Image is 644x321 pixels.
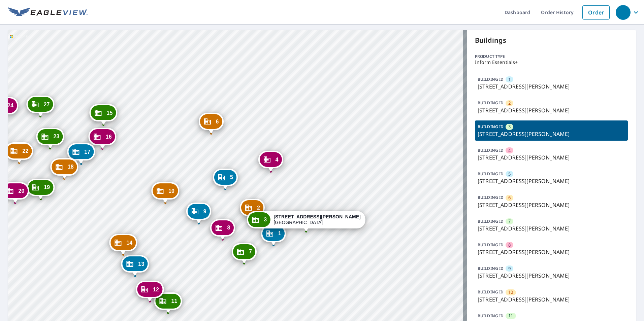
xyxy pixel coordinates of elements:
div: Dropped pin, building 1, Commercial property, 1260 John St Salinas, CA 93905 [261,225,286,246]
span: 27 [43,102,50,107]
p: [STREET_ADDRESS][PERSON_NAME] [478,248,625,256]
p: BUILDING ID [478,100,504,106]
p: Inform Essentials+ [475,60,628,65]
div: Dropped pin, building 10, Commercial property, 7 John Cir Salinas, CA 93905 [151,182,179,203]
span: 15 [106,110,112,115]
p: [STREET_ADDRESS][PERSON_NAME] [478,224,625,233]
span: 20 [18,188,24,193]
span: 13 [138,261,144,266]
div: Dropped pin, building 27, Commercial property, 1250 E Alisal St Salinas, CA 93905 [26,96,54,116]
span: 4 [508,147,511,154]
span: 16 [106,134,112,139]
p: BUILDING ID [478,194,504,200]
span: 19 [44,185,50,190]
span: 10 [168,188,174,193]
span: 18 [68,164,74,169]
p: BUILDING ID [478,218,504,224]
p: BUILDING ID [478,313,504,319]
div: Dropped pin, building 5, Commercial property, 1160 John St Salinas, CA 93905 [213,169,238,189]
div: Dropped pin, building 7, Commercial property, 19 John Cir Salinas, CA 93905 [232,243,257,264]
span: 11 [508,313,513,319]
div: Dropped pin, building 14, Commercial property, 1228 John St Salinas, CA 93905 [109,234,137,255]
span: 23 [53,134,59,139]
div: Dropped pin, building 15, Commercial property, 1250 E Alisal St Salinas, CA 93905 [89,104,117,125]
div: Dropped pin, building 9, Commercial property, 11 John Cir Salinas, CA 93905 [186,203,211,223]
p: [STREET_ADDRESS][PERSON_NAME] [478,130,625,138]
span: 7 [508,218,511,224]
div: [GEOGRAPHIC_DATA] [273,214,360,225]
span: 6 [216,119,219,124]
div: Dropped pin, building 18, Commercial property, 1227 John St Salinas, CA 93905 [51,158,78,179]
img: EV Logo [8,7,88,17]
span: 12 [153,287,159,292]
span: 10 [508,289,513,295]
p: [STREET_ADDRESS][PERSON_NAME] [478,177,625,185]
span: 22 [22,148,28,153]
div: Dropped pin, building 23, Commercial property, 1235 John St Salinas, CA 93905 [36,128,64,149]
p: BUILDING ID [478,171,504,177]
span: 4 [276,157,279,162]
div: Dropped pin, building 11, Commercial property, 20 John Cir Salinas, CA 93905 [154,292,182,313]
p: [STREET_ADDRESS][PERSON_NAME] [478,272,625,280]
span: 9 [508,265,511,272]
span: 2 [508,100,511,106]
span: 8 [508,242,511,248]
span: 6 [508,194,511,201]
span: 1 [508,76,511,83]
span: 2 [257,205,260,210]
div: Dropped pin, building 19, Commercial property, 1219 John St Salinas, CA 93905 [27,179,55,200]
div: Dropped pin, building 2, Commercial property, 1260 John St Salinas, CA 93905 [240,199,265,220]
div: Dropped pin, building 4, Commercial property, 1260 John St Salinas, CA 93905 [258,151,283,172]
span: 14 [126,240,132,245]
p: BUILDING ID [478,76,504,82]
p: Product type [475,53,628,60]
div: Dropped pin, building 3, Commercial property, 1260 John St Salinas, CA 93905 [247,211,365,232]
p: [STREET_ADDRESS][PERSON_NAME] [478,106,625,114]
span: 24 [7,103,13,108]
span: 8 [227,225,230,230]
a: Order [582,5,610,20]
p: BUILDING ID [478,147,504,153]
div: Dropped pin, building 8, Commercial property, 15 John Cir Salinas, CA 93905 [210,219,235,240]
span: 1 [278,231,281,236]
span: 3 [264,217,267,222]
p: [STREET_ADDRESS][PERSON_NAME] [478,295,625,304]
p: [STREET_ADDRESS][PERSON_NAME] [478,153,625,162]
strong: [STREET_ADDRESS][PERSON_NAME] [273,214,360,219]
div: Dropped pin, building 12, Commercial property, 16 John Cir Salinas, CA 93905 [136,281,164,301]
span: 5 [508,171,511,177]
p: [STREET_ADDRESS][PERSON_NAME] [478,82,625,91]
p: BUILDING ID [478,242,504,248]
p: BUILDING ID [478,265,504,271]
span: 3 [508,123,511,130]
span: 9 [203,209,206,214]
p: [STREET_ADDRESS][PERSON_NAME] [478,201,625,209]
span: 5 [230,175,233,180]
div: Dropped pin, building 6, Commercial property, 1160 John St Salinas, CA 93905 [199,113,224,134]
p: Buildings [475,35,628,45]
div: Dropped pin, building 13, Commercial property, 12 John Cir Salinas, CA 93905 [121,255,149,276]
span: 7 [249,249,252,254]
div: Dropped pin, building 22, Commercial property, 1211 John St Salinas, CA 93905 [5,142,33,163]
div: Dropped pin, building 17, Commercial property, 1235 John St Salinas, CA 93905 [67,143,95,164]
p: BUILDING ID [478,124,504,130]
div: Dropped pin, building 20, Commercial property, 1211 John St Salinas, CA 93905 [1,182,29,203]
span: 17 [84,149,90,154]
span: 11 [171,298,178,304]
div: Dropped pin, building 16, Commercial property, 1235 John St Salinas, CA 93905 [89,128,117,149]
p: BUILDING ID [478,289,504,295]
